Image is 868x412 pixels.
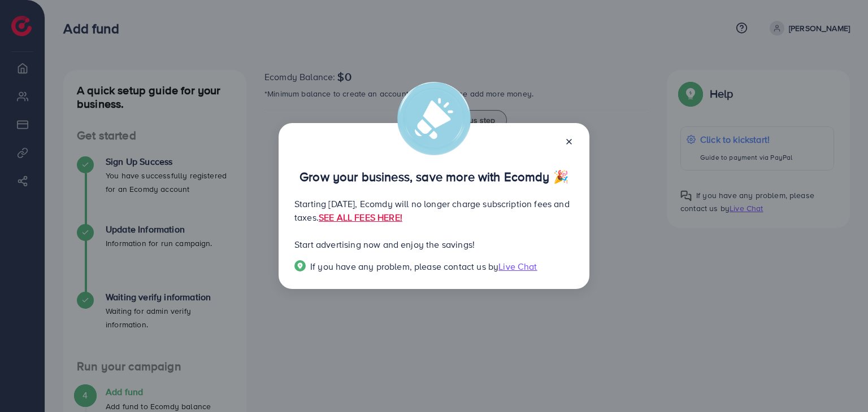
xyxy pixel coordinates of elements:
[498,260,537,273] span: Live Chat
[397,82,471,155] img: alert
[294,260,306,271] img: Popup guide
[319,211,402,223] a: SEE ALL FEES HERE!
[294,170,574,183] p: Grow your business, save more with Ecomdy 🎉
[294,238,574,251] p: Start advertising now and enjoy the savings!
[310,260,498,273] span: If you have any problem, please contact us by
[294,197,574,224] p: Starting [DATE], Ecomdy will no longer charge subscription fees and taxes.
